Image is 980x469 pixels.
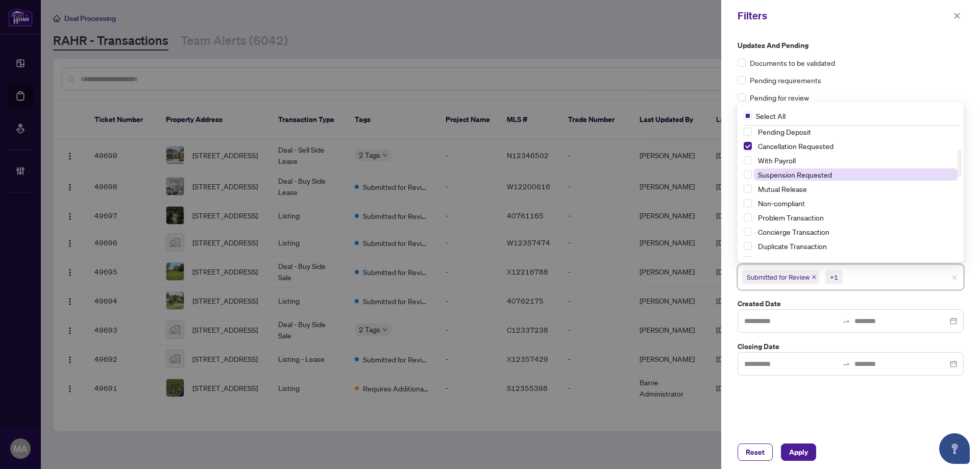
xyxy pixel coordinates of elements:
[842,317,850,325] span: to
[750,57,835,68] span: Documents to be validated
[758,241,827,251] span: Duplicate Transaction
[754,240,958,252] span: Duplicate Transaction
[744,170,752,179] span: Select Suspension Requested
[744,228,752,236] span: Select Concierge Transaction
[758,141,834,151] span: Cancellation Requested
[758,156,796,165] span: With Payroll
[812,275,817,280] span: close
[744,199,752,207] span: Select Non-compliant
[750,92,809,103] span: Pending for review
[781,443,816,461] button: Apply
[758,199,805,208] span: Non-compliant
[747,272,810,282] span: Submitted for Review
[744,256,752,264] span: Select Payment Received
[754,126,958,138] span: Pending Deposit
[842,360,850,368] span: swap-right
[754,254,958,266] span: Payment Received
[744,185,752,193] span: Select Mutual Release
[953,12,961,19] span: close
[744,142,752,150] span: Select Cancellation Requested
[744,213,752,221] span: Select Problem Transaction
[738,341,964,352] label: Closing Date
[744,128,752,136] span: Select Pending Deposit
[754,197,958,209] span: Non-compliant
[744,242,752,250] span: Select Duplicate Transaction
[758,256,818,265] span: Payment Received
[758,213,824,222] span: Problem Transaction
[754,211,958,224] span: Problem Transaction
[758,127,811,136] span: Pending Deposit
[754,154,958,166] span: With Payroll
[752,110,790,121] span: Select All
[738,8,950,23] div: Filters
[754,168,958,181] span: Suspension Requested
[758,227,829,236] span: Concierge Transaction
[842,317,850,325] span: swap-right
[738,443,773,461] button: Reset
[758,170,832,179] span: Suspension Requested
[754,183,958,195] span: Mutual Release
[758,184,807,193] span: Mutual Release
[738,298,964,309] label: Created Date
[754,140,958,152] span: Cancellation Requested
[951,275,958,281] span: close
[754,226,958,238] span: Concierge Transaction
[789,444,808,460] span: Apply
[746,444,765,460] span: Reset
[744,156,752,164] span: Select With Payroll
[738,40,964,51] label: Updates and Pending
[842,360,850,368] span: to
[939,433,970,464] button: Open asap
[830,272,838,282] div: +1
[750,75,821,86] span: Pending requirements
[742,270,819,284] span: Submitted for Review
